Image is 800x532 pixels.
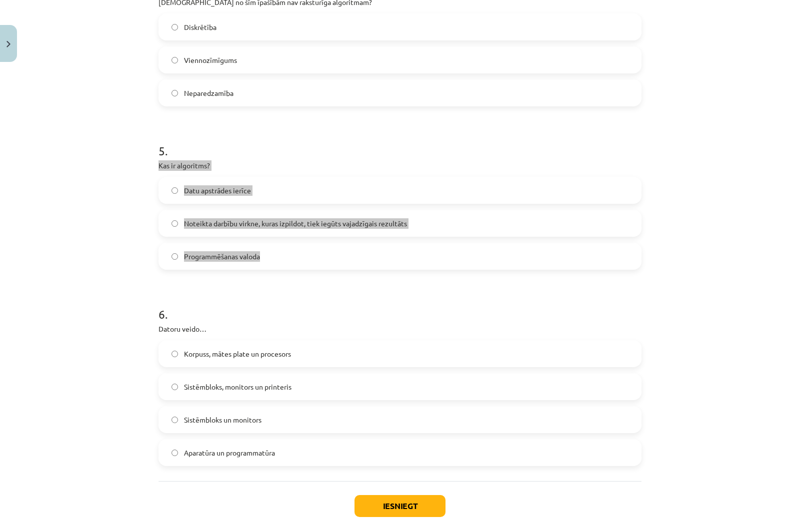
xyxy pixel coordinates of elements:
input: Sistēmbloks, monitors un printeris [171,384,178,390]
input: Aparatūra un programmatūra [171,450,178,456]
span: Diskrētība [184,22,216,32]
button: Iesniegt [354,495,445,517]
input: Datu apstrādes ierīce [171,187,178,194]
span: Korpuss, mātes plate un procesors [184,349,291,359]
input: Programmēšanas valoda [171,253,178,260]
p: Datoru veido… [158,324,641,334]
input: Korpuss, mātes plate un procesors [171,351,178,357]
span: Datu apstrādes ierīce [184,185,251,196]
input: Diskrētība [171,24,178,30]
input: Sistēmbloks un monitors [171,417,178,423]
span: Viennozīmīgums [184,55,237,65]
span: Sistēmbloks un monitors [184,415,261,425]
img: icon-close-lesson-0947bae3869378f0d4975bcd49f059093ad1ed9edebbc8119c70593378902aed.svg [6,41,10,47]
span: Aparatūra un programmatūra [184,448,275,458]
span: Sistēmbloks, monitors un printeris [184,382,291,392]
h1: 6 . [158,290,641,321]
p: Kas ir algoritms? [158,160,641,171]
span: Programmēšanas valoda [184,251,260,262]
input: Neparedzamība [171,90,178,96]
span: Noteikta darbību virkne, kuras izpildot, tiek iegūts vajadzīgais rezultāts [184,218,407,229]
input: Viennozīmīgums [171,57,178,63]
input: Noteikta darbību virkne, kuras izpildot, tiek iegūts vajadzīgais rezultāts [171,220,178,227]
span: Neparedzamība [184,88,233,98]
h1: 5 . [158,126,641,157]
